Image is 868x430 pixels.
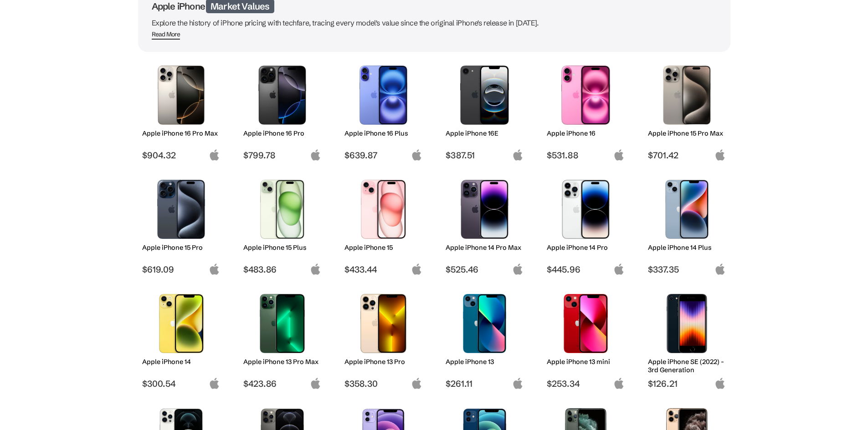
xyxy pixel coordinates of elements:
a: iPhone 15 Pro Max Apple iPhone 15 Pro Max $701.42 apple-logo [644,61,730,161]
span: Read More [152,30,180,40]
img: apple-logo [310,378,321,389]
h2: Apple iPhone 15 [344,243,422,252]
a: iPhone 14 Pro Apple iPhone 14 Pro $445.96 apple-logo [543,175,629,275]
img: iPhone 13 [452,294,517,353]
img: apple-logo [209,378,220,389]
span: $525.46 [446,264,524,275]
span: $445.96 [547,264,625,275]
h2: Apple iPhone 14 Plus [648,243,726,252]
h2: Apple iPhone 15 Pro Max [648,129,726,137]
p: Explore the history of iPhone pricing with techfare, tracing every model's value since the origin... [152,16,717,29]
a: iPhone 16 Plus Apple iPhone 16 Plus $639.87 apple-logo [340,61,427,161]
img: iPhone 15 [351,180,416,239]
h2: Apple iPhone 16E [446,129,524,137]
span: $799.78 [243,150,321,161]
img: iPhone 15 Plus [250,180,314,239]
a: iPhone 13 Pro Max Apple iPhone 13 Pro Max $423.86 apple-logo [239,289,326,389]
img: iPhone 15 Pro [149,180,213,239]
a: iPhone 14 Pro Max Apple iPhone 14 Pro Max $525.46 apple-logo [442,175,528,275]
span: $904.32 [142,150,220,161]
a: iPhone 15 Plus Apple iPhone 15 Plus $483.86 apple-logo [239,175,326,275]
h2: Apple iPhone 13 [446,358,524,366]
span: $531.88 [547,150,625,161]
img: iPhone 16 Pro [250,66,314,125]
span: $639.87 [344,150,422,161]
h2: Apple iPhone 15 Plus [243,243,321,252]
a: iPhone 14 Apple iPhone 14 $300.54 apple-logo [138,289,225,389]
span: $261.11 [446,378,524,389]
h2: Apple iPhone 13 mini [547,358,625,366]
span: $300.54 [142,378,220,389]
img: apple-logo [613,149,625,161]
span: $483.86 [243,264,321,275]
span: $337.35 [648,264,726,275]
img: apple-logo [613,263,625,275]
img: iPhone 13 Pro [351,294,416,353]
h2: Apple iPhone 14 Pro Max [446,243,524,252]
img: iPhone 16E [452,66,517,125]
span: $423.86 [243,378,321,389]
h2: Apple iPhone 16 Pro [243,129,321,137]
img: iPhone 14 Pro [554,180,618,239]
span: $358.30 [344,378,422,389]
img: iPhone 14 Plus [655,180,719,239]
h2: Apple iPhone 16 [547,129,625,137]
a: iPhone 13 mini Apple iPhone 13 mini $253.34 apple-logo [543,289,629,389]
span: $253.34 [547,378,625,389]
h2: Apple iPhone 13 Pro Max [243,358,321,366]
a: iPhone 14 Plus Apple iPhone 14 Plus $337.35 apple-logo [644,175,730,275]
img: apple-logo [209,263,220,275]
img: iPhone 16 Pro Max [149,66,213,125]
span: $619.09 [142,264,220,275]
span: $387.51 [446,150,524,161]
img: iPhone 14 Pro Max [452,180,517,239]
img: apple-logo [714,263,726,275]
a: iPhone 15 Apple iPhone 15 $433.44 apple-logo [340,175,427,275]
img: apple-logo [714,378,726,389]
h2: Apple iPhone 13 Pro [344,358,422,366]
div: Read More [152,30,180,38]
span: $433.44 [344,264,422,275]
h1: Apple iPhone [152,0,717,12]
img: apple-logo [411,149,422,161]
a: iPhone 15 Pro Apple iPhone 15 Pro $619.09 apple-logo [138,175,225,275]
a: iPhone SE 3rd Gen Apple iPhone SE (2022) - 3rd Generation $126.21 apple-logo [644,289,730,389]
img: apple-logo [310,263,321,275]
img: apple-logo [209,149,220,161]
h2: Apple iPhone 14 Pro [547,243,625,252]
img: apple-logo [310,149,321,161]
img: apple-logo [411,263,422,275]
img: iPhone 15 Pro Max [655,66,719,125]
h2: Apple iPhone SE (2022) - 3rd Generation [648,358,726,374]
a: iPhone 13 Apple iPhone 13 $261.11 apple-logo [442,289,528,389]
span: $701.42 [648,150,726,161]
img: iPhone SE 3rd Gen [655,294,719,353]
a: iPhone 16E Apple iPhone 16E $387.51 apple-logo [442,61,528,161]
img: iPhone 16 [554,66,618,125]
h2: Apple iPhone 15 Pro [142,243,220,252]
a: iPhone 16 Apple iPhone 16 $531.88 apple-logo [543,61,629,161]
img: apple-logo [613,378,625,389]
h2: Apple iPhone 16 Pro Max [142,129,220,137]
a: iPhone 16 Pro Max Apple iPhone 16 Pro Max $904.32 apple-logo [138,61,225,161]
span: $126.21 [648,378,726,389]
img: iPhone 13 Pro Max [250,294,314,353]
img: iPhone 16 Plus [351,66,416,125]
img: apple-logo [411,378,422,389]
img: iPhone 14 [149,294,213,353]
h2: Apple iPhone 14 [142,358,220,366]
h2: Apple iPhone 16 Plus [344,129,422,137]
a: iPhone 13 Pro Apple iPhone 13 Pro $358.30 apple-logo [340,289,427,389]
img: apple-logo [512,149,524,161]
a: iPhone 16 Pro Apple iPhone 16 Pro $799.78 apple-logo [239,61,326,161]
img: iPhone 13 mini [554,294,618,353]
img: apple-logo [714,149,726,161]
img: apple-logo [512,378,524,389]
img: apple-logo [512,263,524,275]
